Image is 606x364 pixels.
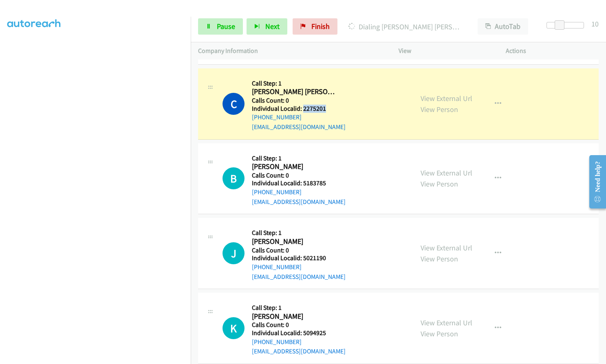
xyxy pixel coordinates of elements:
[506,46,599,56] p: Actions
[265,22,280,31] span: Next
[252,321,346,329] h5: Calls Count: 0
[252,171,346,180] h5: Calls Count: 0
[348,21,463,32] p: Dialing [PERSON_NAME] [PERSON_NAME]
[421,179,458,189] a: View Person
[582,149,606,214] iframe: Resource Center
[421,318,472,327] a: View External Url
[591,18,599,29] div: 10
[311,22,330,31] span: Finish
[421,243,472,252] a: View External Url
[252,188,302,196] a: [PHONE_NUMBER]
[421,105,458,114] a: View Person
[252,96,346,105] h5: Calls Count: 0
[198,18,243,35] a: Pause
[223,242,245,264] h1: J
[198,46,384,56] p: Company Information
[252,229,346,237] h5: Call Step: 1
[252,237,338,246] h2: [PERSON_NAME]
[223,317,245,339] div: The call is yet to be attempted
[252,246,346,254] h5: Calls Count: 0
[252,113,302,121] a: [PHONE_NUMBER]
[247,18,287,35] button: Next
[223,167,245,189] h1: B
[421,329,458,338] a: View Person
[252,79,346,88] h5: Call Step: 1
[252,162,338,171] h2: [PERSON_NAME]
[252,254,346,262] h5: Individual Localid: 5021190
[252,273,346,281] a: [EMAIL_ADDRESS][DOMAIN_NAME]
[421,168,472,178] a: View External Url
[399,46,491,56] p: View
[421,254,458,263] a: View Person
[252,179,346,187] h5: Individual Localid: 5183785
[252,263,302,271] a: [PHONE_NUMBER]
[252,154,346,162] h5: Call Step: 1
[223,317,245,339] h1: K
[252,338,302,346] a: [PHONE_NUMBER]
[217,22,235,31] span: Pause
[252,123,346,131] a: [EMAIL_ADDRESS][DOMAIN_NAME]
[252,304,346,312] h5: Call Step: 1
[252,347,346,355] a: [EMAIL_ADDRESS][DOMAIN_NAME]
[223,167,245,189] div: The call is yet to be attempted
[252,198,346,206] a: [EMAIL_ADDRESS][DOMAIN_NAME]
[293,18,337,35] a: Finish
[252,105,346,113] h5: Individual Localid: 2275201
[252,87,338,96] h2: [PERSON_NAME] [PERSON_NAME]
[252,329,346,337] h5: Individual Localid: 5094925
[421,94,472,103] a: View External Url
[252,312,338,321] h2: [PERSON_NAME]
[223,93,245,115] h1: C
[478,18,528,35] button: AutoTab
